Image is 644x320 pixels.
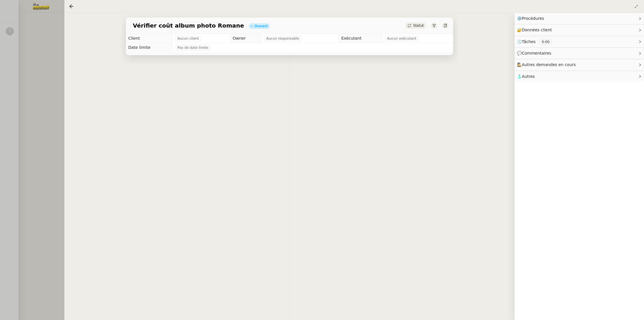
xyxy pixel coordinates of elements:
div: Ouvert [254,24,268,28]
span: Aucun responsable [266,36,299,41]
span: Commentaires [522,51,551,55]
span: Procédures [522,16,544,21]
span: 🕵️ [517,62,578,67]
span: Aucun exécutant [387,36,416,41]
span: Tâches [522,39,536,44]
td: Date limite [126,43,173,52]
span: 🔐 [517,27,554,33]
span: Aucun client [177,36,199,41]
span: Statut [413,24,424,28]
div: 💬Commentaires [515,48,644,59]
div: 🕵️Autres demandes en cours [515,59,644,70]
span: ⚙️ [517,15,547,22]
nz-tag: 0:00 [539,39,552,45]
span: 💬 [517,51,554,55]
div: ⏲️Tâches 0:00 [515,36,644,47]
span: Autres [522,74,535,79]
span: Pas de date limite [177,45,208,51]
span: 🧴 [517,74,535,79]
span: Données client [522,28,552,32]
span: ⏲️ [517,39,557,44]
td: Client [126,34,173,43]
span: Autres demandes en cours [522,62,576,67]
td: Owner [230,34,262,43]
div: ⚙️Procédures [515,13,644,24]
td: Exécutant [339,34,382,43]
span: Vérifier coût album photo Romane [133,23,244,28]
div: 🔐Données client [515,24,644,36]
div: 🧴Autres [515,71,644,82]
